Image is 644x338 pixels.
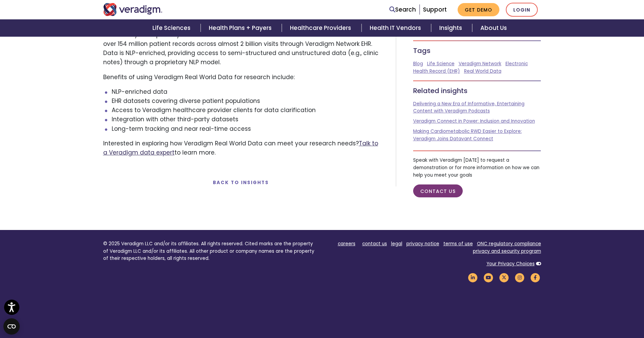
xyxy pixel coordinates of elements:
a: Veradigm LinkedIn Link [467,274,479,281]
li: NLP-enriched data [112,87,379,96]
a: Life Sciences [144,19,201,37]
a: Get Demo [458,3,499,16]
li: EHR datasets covering diverse patient populations [112,96,379,106]
a: contact us [362,241,387,247]
a: Insights [431,19,472,37]
a: careers [338,241,355,247]
a: terms of use [443,241,473,247]
a: Blog [413,60,423,67]
p: Interested in exploring how Veradigm Real World Data can meet your research needs? to learn more. [103,139,379,157]
a: legal [391,241,402,247]
a: Making Cardiometabolic RWD Easier to Explore: Veradigm Joins Datavant Connect [413,128,522,142]
a: Search [389,5,416,14]
h5: Related insights [413,86,541,94]
a: Healthcare Providers [282,19,361,37]
a: Veradigm YouTube Link [483,274,494,281]
a: Electronic Health Record (EHR) [413,60,528,74]
a: Contact Us [413,184,463,197]
a: Life Science [427,60,455,67]
a: Your Privacy Choices [486,261,535,267]
a: Support [423,5,447,14]
img: Veradigm logo [103,3,163,16]
p: Network Data includes multiple EHR data sources from the Veradigm Network of ambulatory and speci... [103,21,379,67]
a: Veradigm Connect in Power: Inclusion and Innovation [413,118,535,124]
a: Veradigm Twitter Link [498,274,510,281]
a: Talk to a Veradigm data expert [103,139,378,157]
p: © 2025 Veradigm LLC and/or its affiliates. All rights reserved. Cited marks are the property of V... [103,240,317,262]
p: Speak with Veradigm [DATE] to request a demonstration or for more information on how we can help ... [413,157,541,179]
a: Health IT Vendors [362,19,431,37]
a: Veradigm Instagram Link [514,274,526,281]
a: privacy notice [406,241,439,247]
a: Delivering a New Era of Informative, Entertaining Content with Veradigm Podcasts [413,100,525,114]
li: Integration with other third-party datasets [112,115,379,124]
a: Veradigm Network [459,60,501,67]
p: Benefits of using Veradigm Real World Data for research include: [103,73,379,82]
li: Long-term tracking and near real-time access [112,124,379,134]
a: ONC regulatory compliance [477,241,541,247]
a: Login [506,3,538,17]
h5: Tags [413,47,541,55]
li: Access to Veradigm healthcare provider clients for data clarification [112,106,379,115]
button: Open CMP widget [3,318,20,335]
a: Real World Data [464,68,501,74]
a: Back to Insights [213,179,269,186]
a: privacy and security program [473,248,541,254]
a: Veradigm Facebook Link [530,274,541,281]
a: Health Plans + Payers [201,19,282,37]
a: About Us [472,19,515,37]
